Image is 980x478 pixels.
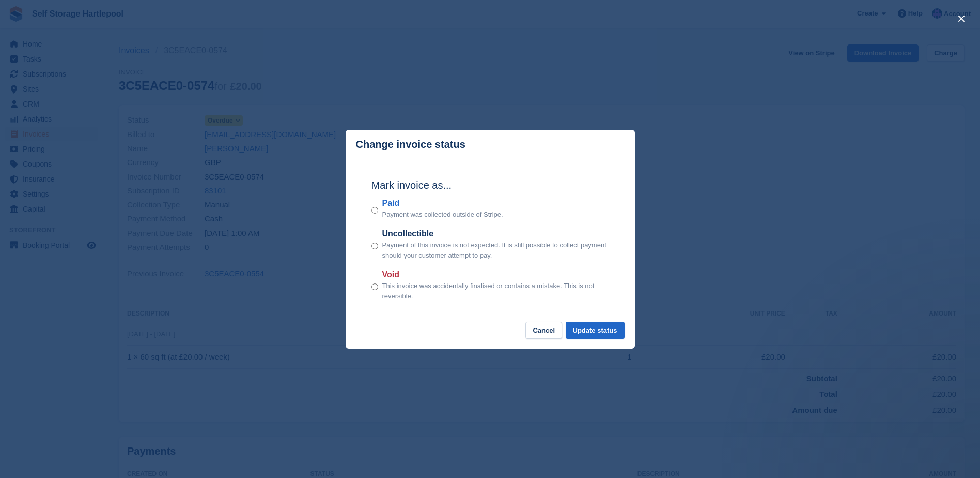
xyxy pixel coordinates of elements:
[382,268,609,281] label: Void
[953,10,970,27] button: close
[382,281,609,301] p: This invoice was accidentally finalised or contains a mistake. This is not reversible.
[382,228,609,240] label: Uncollectible
[566,322,625,339] button: Update status
[371,177,609,193] h2: Mark invoice as...
[382,240,609,260] p: Payment of this invoice is not expected. It is still possible to collect payment should your cust...
[382,210,503,220] p: Payment was collected outside of Stripe.
[525,322,562,339] button: Cancel
[382,197,503,210] label: Paid
[356,139,465,151] p: Change invoice status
